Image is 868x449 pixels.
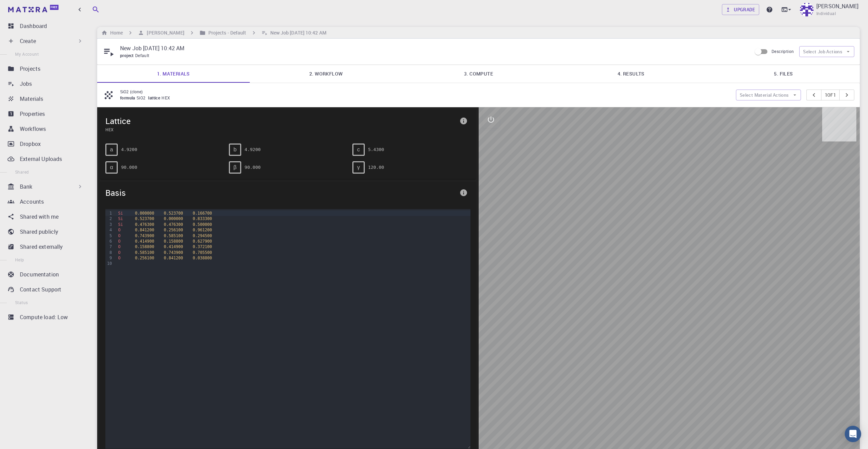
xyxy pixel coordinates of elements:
[5,210,86,223] a: Shared with me
[105,261,113,266] div: 10
[233,147,236,153] span: b
[20,65,40,73] p: Projects
[20,182,33,191] p: Bank
[118,211,123,216] span: Si
[5,152,86,166] a: External Uploads
[193,244,212,249] span: 0.372100
[20,80,32,88] p: Jobs
[193,250,212,255] span: 0.705500
[105,233,113,239] div: 5
[135,233,154,238] span: 0.743900
[20,198,44,206] p: Accounts
[137,95,148,100] span: SiO2
[457,114,470,128] button: info
[806,90,855,100] div: pager
[20,285,61,294] p: Contact Support
[164,222,183,227] span: 0.476300
[5,62,86,76] a: Projects
[5,137,86,151] a: Dropbox
[736,90,801,100] button: Select Material Actions
[845,426,861,442] div: Open Intercom Messenger
[120,89,730,95] p: SiO2 (clone)
[105,187,457,198] span: Basis
[164,233,183,238] span: 0.585100
[193,239,212,244] span: 0.627900
[135,244,154,249] span: 0.158800
[20,37,36,45] p: Create
[821,90,840,100] button: 1of1
[816,10,836,17] span: Individual
[368,161,384,173] pre: 120.00
[206,29,246,37] h6: Projects - Default
[105,227,113,233] div: 4
[121,144,137,155] pre: 4.9200
[148,95,161,100] span: lattice
[5,19,86,33] a: Dashboard
[20,213,59,221] p: Shared with me
[105,244,113,249] div: 7
[193,222,212,227] span: 0.500000
[20,313,68,321] p: Compute load: Low
[105,239,113,244] div: 6
[233,164,236,171] span: β
[707,65,860,83] a: 5. Files
[164,244,183,249] span: 0.414900
[20,125,46,133] p: Workflows
[357,147,360,153] span: c
[105,210,113,216] div: 1
[105,216,113,221] div: 2
[245,161,261,173] pre: 90.000
[20,95,43,103] p: Materials
[20,243,63,251] p: Shared externally
[5,195,86,208] a: Accounts
[5,283,86,296] a: Contact Support
[799,46,854,57] button: Select Job Actions
[135,228,154,232] span: 0.841200
[5,122,86,136] a: Workflows
[135,222,154,227] span: 0.476300
[5,225,86,239] a: Shared publicly
[245,144,261,155] pre: 4.9200
[164,211,183,216] span: 0.523700
[164,250,183,255] span: 0.743900
[100,29,328,37] nav: breadcrumb
[193,256,212,260] span: 0.038800
[20,155,62,163] p: External Uploads
[105,250,113,255] div: 8
[722,4,759,15] a: Upgrade
[5,240,86,254] a: Shared externally
[5,77,86,91] a: Jobs
[120,44,746,52] p: New Job [DATE] 10:42 AM
[555,65,707,83] a: 4. Results
[121,161,137,173] pre: 90.000
[144,29,184,37] h6: [PERSON_NAME]
[357,164,360,171] span: γ
[193,211,212,216] span: 0.166700
[118,244,120,249] span: O
[15,257,24,262] span: Help
[118,250,120,255] span: O
[368,144,384,155] pre: 5.4300
[15,300,28,305] span: Status
[5,34,86,48] div: Create
[5,310,86,324] a: Compute load: Low
[135,250,154,255] span: 0.585100
[118,228,120,232] span: O
[105,255,113,261] div: 9
[193,233,212,238] span: 0.294500
[5,92,86,106] a: Materials
[118,256,120,260] span: O
[164,228,183,232] span: 0.256100
[164,256,183,260] span: 0.841200
[51,5,57,9] span: Free
[118,239,120,244] span: O
[15,51,39,57] span: My Account
[135,256,154,260] span: 0.256100
[105,126,457,133] span: HEX
[120,95,137,100] span: formula
[250,65,402,83] a: 2. Workflow
[20,270,59,278] p: Documentation
[105,115,457,126] span: Lattice
[457,186,470,200] button: info
[164,216,183,221] span: 0.000000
